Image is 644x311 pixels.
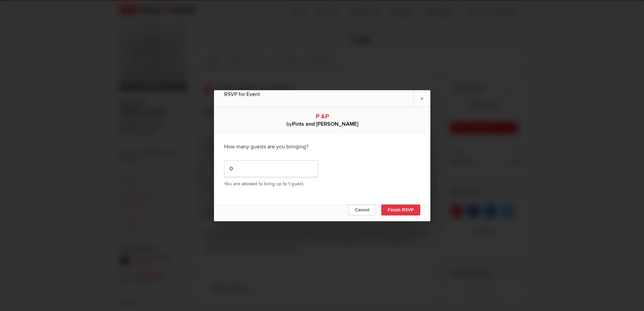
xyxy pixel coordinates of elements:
[413,90,430,107] a: ×
[224,138,420,155] div: How many guests are you bringing?
[292,120,358,127] b: Pints and [PERSON_NAME]
[224,90,420,98] div: RSVP for Event
[224,180,420,187] p: You are allowed to bring up to 1 guest.
[224,112,420,120] div: P &P
[349,204,376,215] button: Cancel
[381,204,420,215] button: Finish RSVP
[224,120,420,128] div: by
